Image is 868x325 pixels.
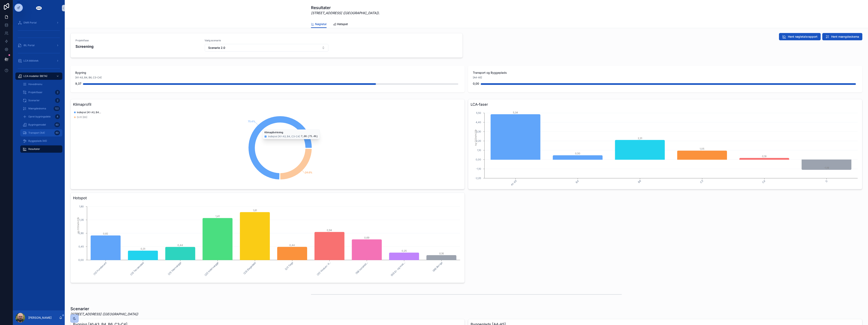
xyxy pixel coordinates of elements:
tspan: 0,31 [141,247,145,250]
div: 4 [55,114,60,119]
button: Select Button [205,44,329,52]
tspan: 4,40 [476,121,481,124]
tspan: (21) Ydervægge [167,261,182,276]
a: Hovedmenu [20,81,62,88]
a: iBL Portal [15,42,62,49]
div: 2 [55,90,60,95]
tspan: C3 [699,179,704,184]
a: Transport (A4)60 [20,129,62,136]
span: Transport (A4) [28,131,45,134]
div: chart [73,109,462,187]
em: [STREET_ADDRESS] ([GEOGRAPHIC_DATA]) [70,312,138,316]
h4: Screening [75,44,200,49]
tspan: 0,44 [289,244,295,247]
div: chart [73,202,462,280]
tspan: (12) Fundament [93,261,107,276]
tspan: 0,16 [439,252,444,255]
tspan: (22) Indervægge [204,261,219,277]
span: Projektfaser [28,91,42,94]
h3: LCA-faser [471,102,860,107]
span: Hovedmenu [28,83,42,86]
a: Resultater [20,145,62,153]
a: Hotspot [333,20,348,29]
a: Opret bygningsdele4 [20,113,62,120]
span: . [311,11,380,15]
tspan: B6 [637,179,642,184]
a: Mængdeskema122 [20,105,62,112]
div: chart [471,109,860,187]
tspan: 0,00 [78,258,84,261]
tspan: D [825,179,828,183]
span: Bygning [75,71,460,75]
span: Hotspot [337,22,348,26]
span: iBL Portal [23,44,35,47]
tspan: 0,82 [103,232,108,235]
tspan: 0,45 [79,245,84,248]
span: Nøgletal [315,22,327,26]
tspan: 5,50 [476,111,481,114]
tspan: 1,35 [79,218,84,221]
tspan: 0,18 [762,155,766,158]
tspan: (59) Installati... [355,261,368,275]
a: LCA modeller (BETA) [15,72,62,80]
tspan: (63) El- og mek... [390,261,406,277]
tspan: -2,20 [475,177,481,180]
a: DMR Portal [15,19,62,26]
span: DMR Portal [23,21,37,24]
tspan: A1-A3 [510,179,517,186]
img: App logo [36,5,42,11]
span: Byggeplads (A5) [28,139,47,143]
tspan: 0,90 [79,232,84,235]
a: Byggeplads (A5) [20,137,62,145]
tspan: 2,20 [476,139,481,142]
tspan: -1,10 [476,167,481,170]
span: Transport og Byggeplads [473,71,857,75]
span: Resultater [28,147,40,151]
a: LCA bibliotek [15,57,62,64]
tspan: (23) Etagedæk [243,261,257,275]
tspan: kg CO2e/m2/år [474,129,477,146]
button: Hent mængdeskema [822,33,862,40]
p: [PERSON_NAME] [28,316,52,320]
div: 0,00 [473,80,479,88]
tspan: 3,30 [476,130,481,133]
tspan: B4 [575,179,579,184]
span: Scenarier [28,99,40,102]
span: [A1-A3, B4, B6, C3-C4] [75,76,102,79]
span: Scenarie 2.0 [208,46,225,50]
tspan: 1,10 [477,149,481,152]
div: 2 [55,98,60,103]
tspan: 1,41 [215,215,220,218]
div: 122 [54,106,60,111]
div: scrollable content [13,16,65,158]
tspan: 5,34 [513,111,518,114]
span: Opret bygningsdele [28,115,51,118]
span: [A4-A5] [473,76,482,79]
div: 60 [54,130,60,135]
span: LCA bibliotek [23,59,39,62]
tspan: 24.6% [305,171,312,174]
tspan: (27) Tage [284,261,294,271]
h1: Scenarier [70,306,138,312]
tspan: (99) Øvrige [432,261,443,272]
tspan: 2,31 [638,137,642,140]
span: Mængdeskema [28,107,46,110]
tspan: (13) Terrændæk [130,261,145,276]
div: 60 [54,122,60,127]
tspan: C4 [761,179,766,184]
span: Vælg scenarie [205,39,329,42]
h1: Resultater [311,5,380,11]
tspan: 0,44 [177,244,183,247]
em: [STREET_ADDRESS] ([GEOGRAPHIC_DATA]) [311,11,379,15]
tspan: 1,05 [700,147,704,150]
a: Projektfaser2 [20,89,62,96]
h3: Klimaprofil [73,102,462,107]
h3: Hotspot [73,195,462,201]
tspan: (31) Vinduer; d... [316,261,331,276]
tspan: -1,19 [824,166,829,169]
tspan: 1,80 [79,205,84,208]
span: Hent nøgletalsrapport [788,35,817,39]
span: Bygningsmodel [28,123,46,126]
span: LCA modeller (BETA) [23,75,47,78]
div: 9,37 [75,80,81,88]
